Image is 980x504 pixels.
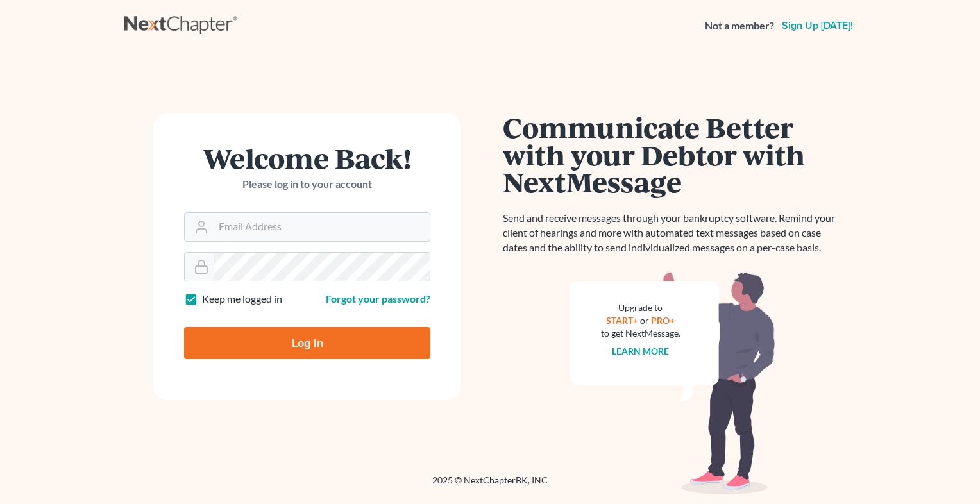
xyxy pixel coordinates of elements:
[326,292,430,305] a: Forgot your password?
[601,327,680,340] div: to get NextMessage.
[612,346,670,357] a: Learn more
[570,271,775,495] img: nextmessage_bg-59042aed3d76b12b5cd301f8e5b87938c9018125f34e5fa2b7a6b67550977c72.svg
[705,19,774,33] strong: Not a member?
[607,315,639,326] a: START+
[601,301,680,314] div: Upgrade to
[184,327,430,359] input: Log In
[202,292,282,307] label: Keep me logged in
[184,177,430,192] p: Please log in to your account
[503,211,843,255] p: Send and receive messages through your bankruptcy software. Remind your client of hearings and mo...
[124,474,856,497] div: 2025 © NextChapterBK, INC
[184,144,430,172] h1: Welcome Back!
[214,213,430,241] input: Email Address
[652,315,675,326] a: PRO+
[503,113,843,196] h1: Communicate Better with your Debtor with NextMessage
[779,21,856,31] a: Sign up [DATE]!
[641,315,650,326] span: or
